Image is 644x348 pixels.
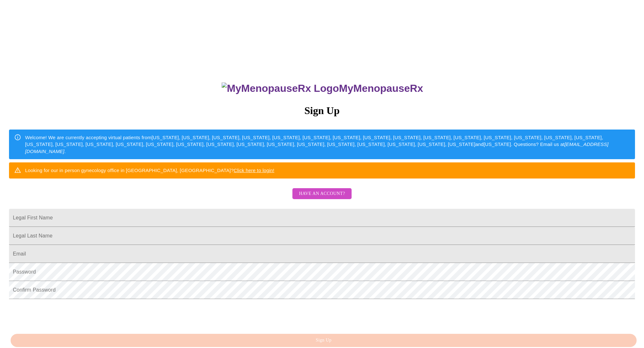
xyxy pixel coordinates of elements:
h3: MyMenopauseRx [10,82,635,94]
h3: Sign Up [9,105,635,117]
div: Welcome! We are currently accepting virtual patients from [US_STATE], [US_STATE], [US_STATE], [US... [25,131,630,157]
a: Click here to login! [234,168,274,173]
em: [EMAIL_ADDRESS][DOMAIN_NAME] [25,141,609,154]
iframe: reCAPTCHA [9,302,107,327]
img: MyMenopauseRx Logo [222,82,339,94]
div: Looking for our in person gynecology office in [GEOGRAPHIC_DATA], [GEOGRAPHIC_DATA]? [25,164,274,176]
span: Have an account? [299,190,345,198]
a: Have an account? [291,195,353,201]
button: Have an account? [292,188,351,199]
